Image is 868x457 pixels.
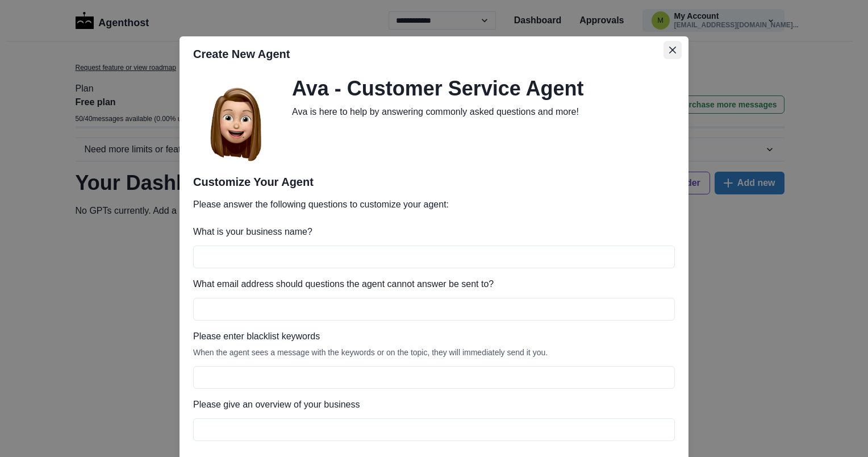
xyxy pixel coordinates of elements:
label: Please give an overview of your business [193,398,668,412]
h2: Customize Your Agent [193,175,675,189]
p: Ava is here to help by answering commonly asked questions and more! [292,105,579,119]
img: Ava - Customer Service Agent [193,76,278,161]
label: What email address should questions the agent cannot answer be sent to? [193,277,668,291]
button: Close [663,41,682,59]
header: Create New Agent [180,36,688,72]
p: Please answer the following questions to customize your agent: [193,198,675,211]
label: What is your business name? [193,225,668,239]
label: Please enter blacklist keywords [193,330,668,343]
h2: Ava - Customer Service Agent [292,76,584,101]
div: When the agent sees a message with the keywords or on the topic, they will immediately send it you. [193,348,675,357]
